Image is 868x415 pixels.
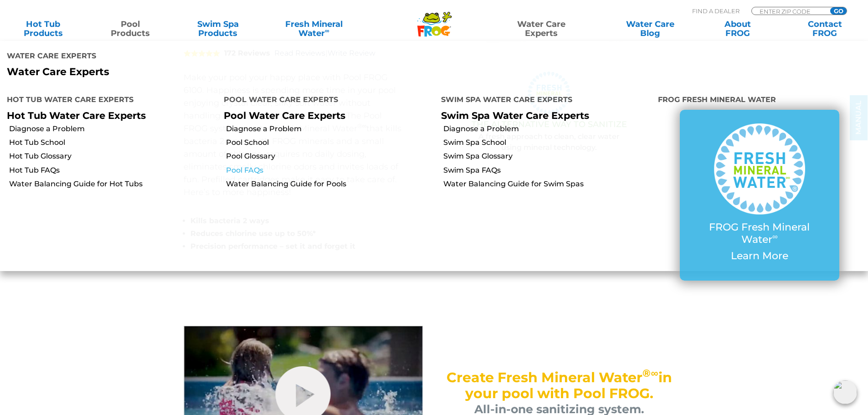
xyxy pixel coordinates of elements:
h4: Pool Water Care Experts [224,92,427,110]
a: PoolProducts [97,20,164,38]
sup: ®∞ [642,367,658,379]
a: Pool FAQs [226,165,434,175]
a: Diagnose a Problem [9,124,217,134]
h4: Water Care Experts [7,48,427,66]
a: Swim SpaProducts [184,20,252,38]
a: Diagnose a Problem [443,124,651,134]
a: Swim Spa FAQs [443,165,651,175]
a: Fresh MineralWater∞ [271,20,356,38]
p: Find A Dealer [692,7,740,15]
h4: Hot Tub Water Care Experts [7,92,210,110]
a: Hot Tub Glossary [9,151,217,161]
a: Diagnose a Problem [226,124,434,134]
h4: Swim Spa Water Care Experts [441,92,644,110]
a: ContactFROG [791,20,859,38]
a: Water CareExperts [486,20,596,38]
a: Water CareBlog [616,20,684,38]
a: Pool Glossary [226,151,434,161]
a: Hot Tub FAQs [9,165,217,175]
a: FROG Fresh Mineral Water∞ Learn More [698,123,821,266]
a: Swim Spa School [443,138,651,148]
p: FROG Fresh Mineral Water [698,221,821,246]
a: Hot Tub School [9,138,217,148]
h4: FROG Fresh Mineral Water [658,92,861,110]
a: Swim Spa Water Care Experts [441,110,589,121]
img: openIcon [833,380,857,404]
a: Pool Water Care Experts [224,110,345,121]
a: Water Balancing Guide for Pools [226,179,434,189]
a: AboutFROG [704,20,771,38]
a: Hot TubProducts [9,20,77,38]
input: Zip Code Form [759,7,820,15]
sup: ∞ [772,232,778,241]
p: Water Care Experts [7,66,427,78]
a: Pool School [226,138,434,148]
a: Hot Tub Water Care Experts [7,110,146,121]
a: Water Balancing Guide for Hot Tubs [9,179,217,189]
a: Water Balancing Guide for Swim Spas [443,179,651,189]
span: Create Fresh Mineral Water in your pool with Pool FROG. [447,369,672,402]
sup: ∞ [325,27,329,34]
a: Swim Spa Glossary [443,151,651,161]
input: GO [830,7,847,15]
p: Learn More [698,250,821,262]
